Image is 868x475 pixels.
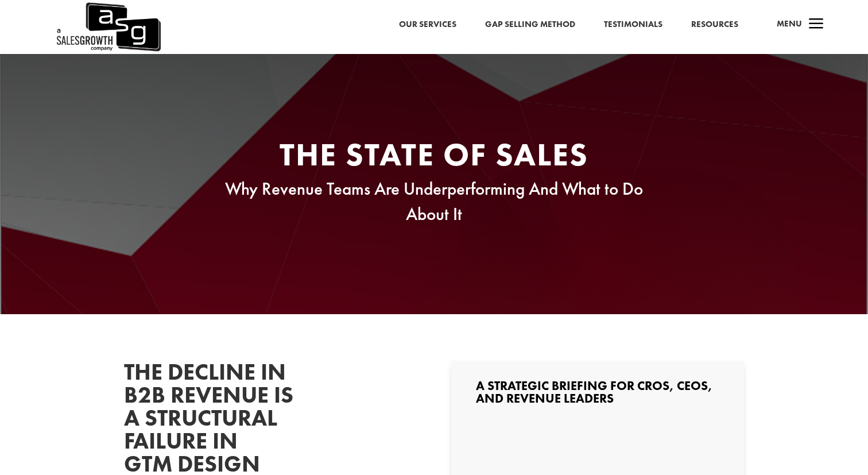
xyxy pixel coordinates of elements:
a: Resources [691,17,738,32]
a: Our Services [399,17,456,32]
span: a [805,13,828,36]
span: Menu [777,18,802,29]
p: Why Revenue Teams Are Underperforming And What to Do About It [216,176,652,226]
a: Gap Selling Method [485,17,575,32]
h3: A Strategic Briefing for CROs, CEOs, and Revenue Leaders [476,380,719,411]
h1: The State of Sales [216,138,652,176]
a: Testimonials [604,17,662,32]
